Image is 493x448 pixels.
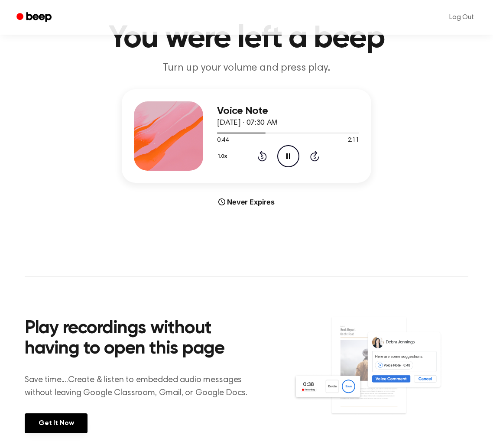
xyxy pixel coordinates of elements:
[25,23,468,54] h1: You were left a beep
[441,7,483,28] a: Log Out
[217,149,230,164] button: 1.0x
[293,316,468,432] img: Voice Comments on Docs and Recording Widget
[10,9,59,26] a: Beep
[25,373,258,399] p: Save time....Create & listen to embedded audio messages without leaving Google Classroom, Gmail, ...
[348,136,359,145] span: 2:11
[25,318,258,360] h2: Play recordings without having to open this page
[217,105,359,117] h3: Voice Note
[217,119,278,127] span: [DATE] · 07:30 AM
[80,61,413,75] p: Turn up your volume and press play.
[25,413,88,433] a: Get It Now
[122,197,371,207] div: Never Expires
[217,136,228,145] span: 0:44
